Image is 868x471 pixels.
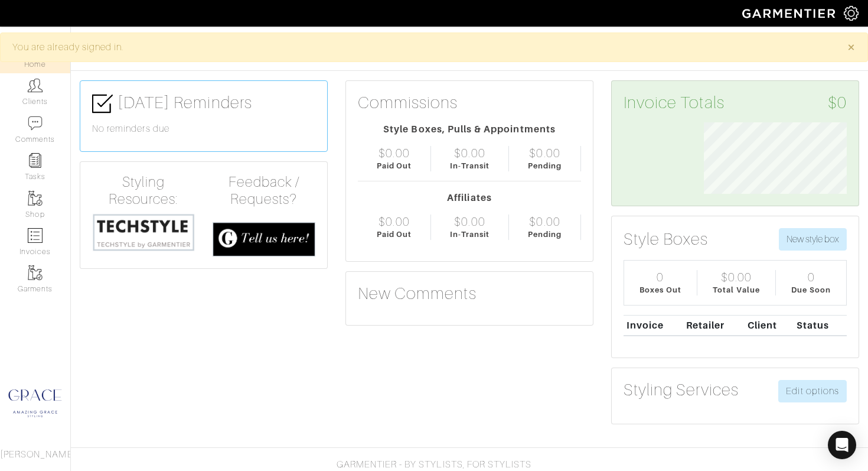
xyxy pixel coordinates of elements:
th: Status [794,315,847,336]
span: × [847,39,856,55]
img: reminder-icon-8004d30b9f0a5d33ae49ab947aed9ed385cf756f9e5892f1edd6e32f2345188e.png [28,153,43,168]
img: clients-icon-6bae9207a08558b7cb47a8932f037763ab4055f8c8b6bfacd5dc20c3e0201464.png [28,78,43,93]
th: Client [745,315,794,336]
a: Edit options [778,380,847,402]
th: Invoice [624,315,683,336]
h4: Feedback / Requests? [213,174,315,208]
div: Pending [528,160,562,171]
img: gear-icon-white-bd11855cb880d31180b6d7d6211b90ccbf57a29d726f0c71d8c61bd08dd39cc2.png [844,6,859,21]
div: You are already signed in. [12,40,830,54]
div: $0.00 [454,146,485,160]
span: $0 [828,93,847,113]
h3: [DATE] Reminders [92,93,315,114]
div: Paid Out [377,229,412,240]
div: Paid Out [377,160,412,171]
img: garments-icon-b7da505a4dc4fd61783c78ac3ca0ef83fa9d6f193b1c9dc38574b1d14d53ca28.png [28,191,43,206]
h3: Commissions [358,93,458,113]
img: garmentier-logo-header-white-b43fb05a5012e4ada735d5af1a66efaba907eab6374d6393d1fbf88cb4ef424d.png [736,3,844,24]
div: Affiliates [358,191,581,205]
div: In-Transit [450,229,490,240]
img: check-box-icon-36a4915ff3ba2bd8f6e4f29bc755bb66becd62c870f447fc0dd1365fcfddab58.png [92,93,113,114]
div: Style Boxes, Pulls & Appointments [358,122,581,137]
div: 0 [657,270,664,284]
img: garments-icon-b7da505a4dc4fd61783c78ac3ca0ef83fa9d6f193b1c9dc38574b1d14d53ca28.png [28,265,43,280]
div: Pending [528,229,562,240]
div: Boxes Out [639,284,681,295]
div: $0.00 [721,270,752,284]
img: feedback_requests-3821251ac2bd56c73c230f3229a5b25d6eb027adea667894f41107c140538ee0.png [213,222,315,256]
div: In-Transit [450,160,490,171]
div: Due Soon [791,284,830,295]
h3: Styling Services [624,380,739,400]
div: Open Intercom Messenger [828,431,856,459]
th: Retailer [683,315,745,336]
h3: Style Boxes [624,229,709,249]
h3: New Comments [358,284,581,304]
img: techstyle-93310999766a10050dc78ceb7f971a75838126fd19372ce40ba20cdf6a89b94b.png [92,213,195,252]
div: $0.00 [378,215,409,229]
div: $0.00 [378,146,409,160]
button: New style box [779,228,847,251]
img: orders-icon-0abe47150d42831381b5fb84f609e132dff9fe21cb692f30cb5eec754e2cba89.png [28,228,43,243]
img: comment-icon-a0a6a9ef722e966f86d9cbdc48e553b5cf19dbc54f86b18d962a5391bc8f6eb6.png [28,116,43,131]
div: Total Value [713,284,760,295]
h3: Invoice Totals [624,93,847,113]
div: $0.00 [529,146,560,160]
h6: No reminders due [92,124,315,135]
div: 0 [808,270,815,284]
div: $0.00 [454,215,485,229]
h4: Styling Resources: [92,174,195,208]
div: $0.00 [529,215,560,229]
